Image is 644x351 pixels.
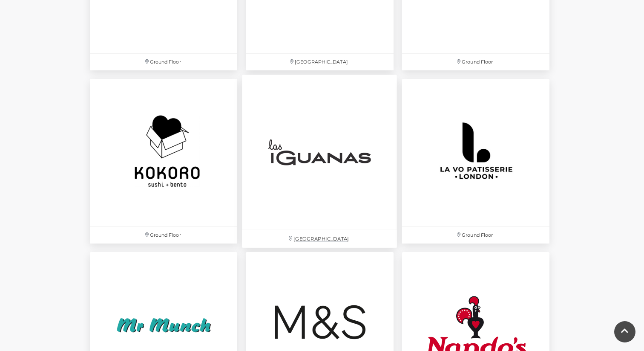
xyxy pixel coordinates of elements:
p: Ground Floor [402,227,549,244]
a: Ground Floor [398,75,554,248]
p: [GEOGRAPHIC_DATA] [246,54,393,70]
p: [GEOGRAPHIC_DATA] [242,230,397,248]
p: Ground Floor [90,54,237,70]
a: Ground Floor [86,75,241,248]
p: Ground Floor [90,227,237,244]
a: [GEOGRAPHIC_DATA] [238,70,402,252]
p: Ground Floor [402,54,549,70]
